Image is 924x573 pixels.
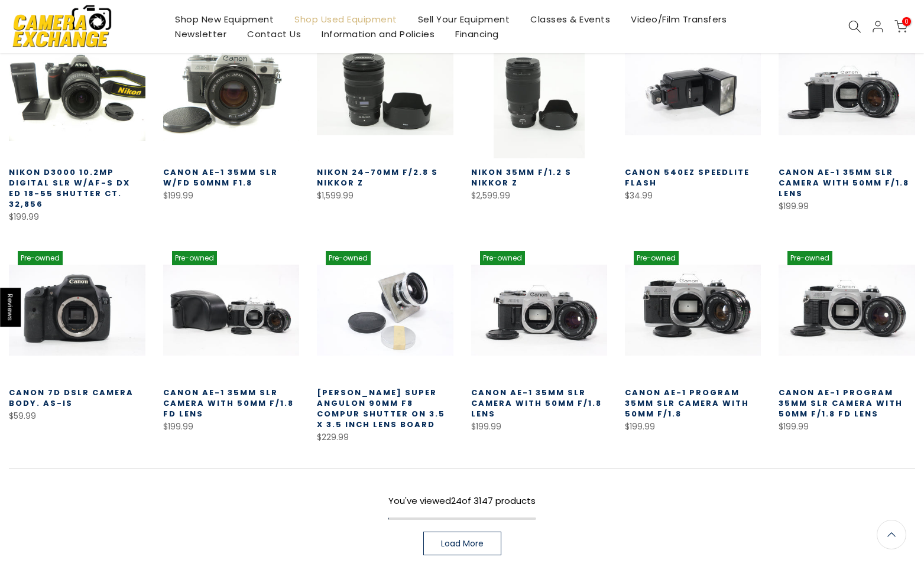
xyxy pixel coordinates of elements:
a: Contact Us [237,27,312,41]
div: $59.99 [9,409,145,424]
a: Video/Film Transfers [621,12,737,27]
a: Canon 7D DSLR Camera Body. AS-IS [9,387,134,409]
a: Canon AE-1 35mm SLR Camera with 50mm f/1.8 Lens [779,167,909,199]
a: Canon AE-1 Program 35mm SLR Camera with 50mm f/1.8 FD Lens [779,387,903,419]
div: $229.99 [317,430,453,445]
a: [PERSON_NAME] Super Angulon 90MM F8 Compur Shutter on 3.5 x 3.5 Inch Lens Board [317,387,445,430]
a: Canon 540EZ Speedlite Flash [625,167,750,188]
div: $199.99 [163,188,299,203]
a: Sell Your Equipment [407,12,520,27]
a: Canon AE-1 35mm SLR Camera with 50mm f/1.8 Lens [471,387,602,419]
span: You've viewed of 3147 products [388,494,536,507]
a: Canon AE-1 Program 35mm SLR Camera with 50mm f/1.8 [625,387,749,419]
a: Classes & Events [520,12,621,27]
a: Financing [445,27,510,41]
div: $199.99 [471,419,607,434]
div: $1,599.99 [317,188,453,203]
div: $199.99 [163,419,299,434]
a: Newsletter [165,27,237,41]
div: $199.99 [625,419,761,434]
span: 24 [451,494,462,507]
span: 0 [902,17,911,26]
a: Information and Policies [312,27,445,41]
a: Nikon 35mm f/1.2 S Nikkor Z [471,167,572,188]
a: Shop Used Equipment [284,12,408,27]
div: $199.99 [779,419,915,434]
div: $34.99 [625,188,761,203]
a: 0 [894,20,907,33]
div: $199.99 [9,210,145,224]
div: $199.99 [779,199,915,214]
a: Canon AE-1 35mm SLR Camera with 50mm f/1.8 FD Lens [163,387,294,419]
a: Shop New Equipment [165,12,284,27]
span: Load More [441,539,484,548]
a: Canon AE-1 35mm SLR w/FD 50mnm f1.8 [163,167,278,188]
a: Load More [423,532,501,555]
a: Back to the top [877,520,906,549]
a: Nikon D3000 10.2mp Digital SLR w/AF-S DX ED 18-55 Shutter Ct. 32,856 [9,167,130,210]
a: Nikon 24-70mm f/2.8 S Nikkor Z [317,167,438,188]
div: $2,599.99 [471,188,607,203]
